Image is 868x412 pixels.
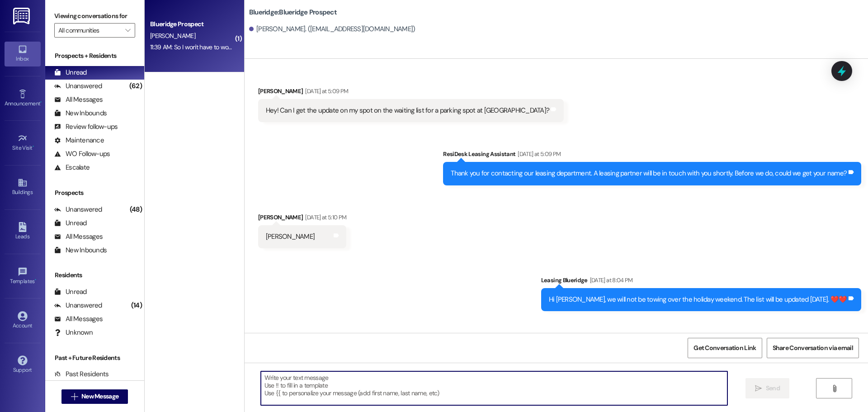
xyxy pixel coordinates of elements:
div: Hey! Can I get the update on my spot on the waiting list for a parking spot at [GEOGRAPHIC_DATA]? [266,106,549,115]
input: All communities [58,23,121,38]
a: Templates • [5,264,41,289]
button: Send [745,378,789,398]
span: Send [766,384,780,393]
span: [PERSON_NAME] [150,32,195,40]
i:  [125,27,130,34]
a: Inbox [5,42,41,66]
i:  [755,385,762,392]
a: Leads [5,219,41,244]
div: [DATE] at 5:09 PM [515,149,561,159]
a: Support [5,353,41,377]
div: Unanswered [54,301,102,310]
div: (14) [129,298,144,313]
div: [PERSON_NAME] [258,213,347,225]
span: • [35,277,36,283]
div: Unread [54,218,87,228]
div: [PERSON_NAME] [258,86,564,99]
div: New Inbounds [54,246,107,255]
a: Site Visit • [5,131,41,155]
button: Get Conversation Link [688,338,762,358]
label: Viewing conversations for [54,9,135,23]
div: Escalate [54,163,90,172]
div: [PERSON_NAME] [266,232,315,242]
span: Get Conversation Link [693,343,756,353]
div: (48) [127,203,144,217]
div: Blueridge Prospect [150,19,234,29]
div: Residents [45,270,144,280]
img: ResiDesk Logo [13,8,32,24]
div: [DATE] at 5:10 PM [303,213,346,222]
span: New Message [81,392,118,401]
div: Maintenance [54,136,104,145]
div: (62) [127,79,144,93]
div: [DATE] at 8:04 PM [588,275,633,285]
div: Unanswered [54,205,102,214]
div: New Inbounds [54,109,107,118]
b: Blueridge: Blueridge Prospect [249,8,337,17]
div: Unread [54,287,87,297]
i:  [831,385,838,392]
div: 11:39 AM: So I won't have to worry about the original deadline of [DATE] at 5 pm then? [150,43,370,51]
div: Hi [PERSON_NAME], we will not be towing over the holiday weekend. The list will be updated [DATE]... [549,295,847,304]
a: Account [5,308,41,333]
div: Prospects + Residents [45,51,144,61]
div: All Messages [54,232,103,242]
div: All Messages [54,95,103,104]
div: [DATE] at 5:09 PM [303,86,348,96]
a: Buildings [5,175,41,199]
div: [PERSON_NAME]. ([EMAIL_ADDRESS][DOMAIN_NAME]) [249,24,415,34]
div: All Messages [54,314,103,324]
span: • [33,143,34,150]
div: WO Follow-ups [54,149,110,159]
div: Past + Future Residents [45,353,144,363]
span: • [40,99,42,105]
div: ResiDesk Leasing Assistant [443,149,861,162]
div: Review follow-ups [54,122,118,132]
div: Prospects [45,188,144,198]
div: Unread [54,68,87,77]
div: Thank you for contacting our leasing department. A leasing partner will be in touch with you shor... [451,169,847,178]
div: Leasing Blueridge [541,275,861,288]
div: Past Residents [54,369,109,379]
div: Unanswered [54,81,102,91]
i:  [71,393,78,400]
button: Share Conversation via email [767,338,859,358]
div: Unknown [54,328,93,337]
span: Share Conversation via email [773,343,853,353]
button: New Message [61,389,128,404]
